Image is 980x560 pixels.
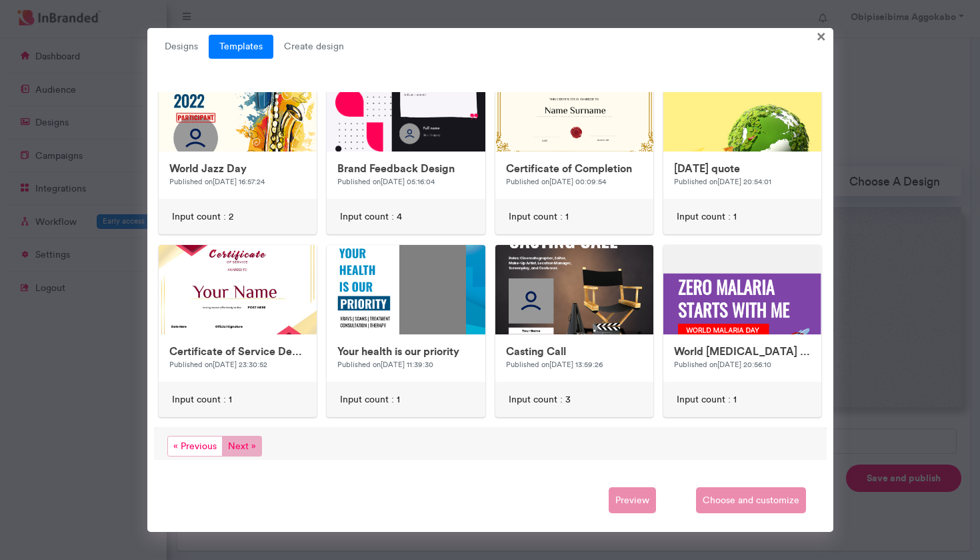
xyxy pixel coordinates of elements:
span: Input count : 1 [509,210,569,224]
h6: Your health is our priority [337,345,474,358]
small: Published on [DATE] 11:39:30 [337,360,433,369]
small: Published on [DATE] 13:59:26 [506,360,603,369]
small: Published on [DATE] 20:56:10 [674,360,771,369]
h6: World Jazz Day [169,162,306,175]
span: Input count : 1 [677,393,737,406]
span: Input count : 1 [340,393,400,406]
span: Input count : 2 [172,210,233,224]
h6: Brand Feedback Design [337,162,474,175]
span: × [817,25,826,46]
small: Published on [DATE] 23:30:52 [169,360,267,369]
span: Next » [222,436,262,457]
a: Templates [209,35,273,59]
a: Designs [154,35,209,59]
small: Published on [DATE] 16:57:24 [169,177,265,186]
h6: [DATE] quote [674,162,811,175]
small: Published on [DATE] 00:09:54 [506,177,606,186]
small: Published on [DATE] 20:54:01 [674,177,771,186]
small: Published on [DATE] 05:16:04 [337,177,435,186]
h6: Certificate of Completion [506,162,643,175]
span: Input count : 1 [677,210,737,224]
span: Input count : 3 [509,393,571,406]
span: Input count : 4 [340,210,402,224]
span: Create design [273,35,355,59]
h6: Casting Call [506,345,643,358]
h6: World [MEDICAL_DATA] day [674,345,811,358]
h6: Certificate of Service Design [169,345,306,358]
span: Input count : 1 [172,393,232,406]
